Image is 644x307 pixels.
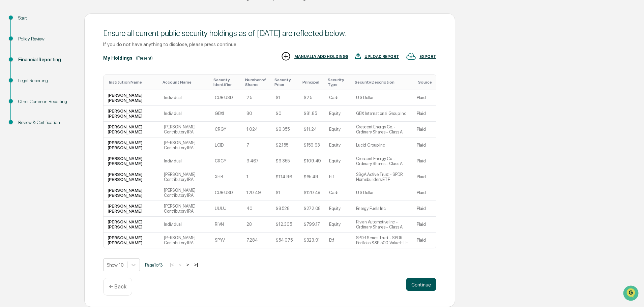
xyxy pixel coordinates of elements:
img: UPLOAD REPORT [355,51,361,61]
td: GBXI [211,106,242,122]
input: Clear [18,31,111,38]
td: $65.49 [300,169,325,185]
td: SPYV [211,233,242,248]
div: We're available if you need us! [23,58,85,64]
a: Powered byPylon [48,114,82,119]
img: EXPORT [406,51,416,61]
td: 7 [242,137,272,153]
td: [PERSON_NAME] [PERSON_NAME] [104,217,160,233]
div: (Present) [136,55,153,61]
a: 🖐️Preclearance [4,82,46,94]
button: Continue [406,278,436,291]
td: Equity [325,106,352,122]
td: 7.284 [242,233,272,248]
td: Plaid [413,201,436,217]
td: $81.85 [300,106,325,122]
div: Toggle SortBy [418,80,433,85]
td: [PERSON_NAME] [PERSON_NAME] [104,122,160,137]
td: [PERSON_NAME] Contributory IRA [160,201,211,217]
div: 🖐️ [7,86,12,91]
td: SSgA Active Trust - SPDR Homebuilders ETF [352,169,413,185]
td: 40 [242,201,272,217]
td: XHB [211,169,242,185]
div: 🗄️ [49,86,54,91]
div: Toggle SortBy [213,78,240,87]
td: $120.49 [300,185,325,201]
td: Equity [325,217,352,233]
button: < [177,262,183,268]
span: Pylon [67,114,82,119]
td: UUUU [211,201,242,217]
button: > [184,262,191,268]
td: Plaid [413,233,436,248]
td: [PERSON_NAME] Contributory IRA [160,122,211,137]
td: CRGY [211,153,242,169]
td: SPDR Series Trust - SPDR Portfolio S&P 500 Value ETF [352,233,413,248]
div: Financial Reporting [18,56,74,63]
td: RIVN [211,217,242,233]
img: 1746055101610-c473b297-6a78-478c-a979-82029cc54cd1 [7,52,19,64]
td: Etf [325,169,352,185]
td: $9.355 [272,122,300,137]
td: [PERSON_NAME] [PERSON_NAME] [104,233,160,248]
td: Rivian Automotive Inc - Ordinary Shares - Class A [352,217,413,233]
td: 2.5 [242,90,272,106]
div: Start [18,14,74,22]
span: Data Lookup [13,98,42,104]
div: Legal Reporting [18,77,74,84]
td: Etf [325,233,352,248]
div: Toggle SortBy [163,80,208,85]
td: 28 [242,217,272,233]
div: Ensure all current public security holdings as of [DATE] are reflected below. [103,28,436,38]
td: Individual [160,217,211,233]
td: Plaid [413,122,436,137]
td: Plaid [413,185,436,201]
td: [PERSON_NAME] Contributory IRA [160,137,211,153]
p: ← Back [109,283,126,290]
td: $114.96 [272,169,300,185]
td: Equity [325,201,352,217]
td: Equity [325,122,352,137]
td: $323.91 [300,233,325,248]
div: MANUALLY ADD HOLDINGS [294,54,348,59]
td: Plaid [413,137,436,153]
td: Cash [325,90,352,106]
td: Individual [160,106,211,122]
div: Other Common Reporting [18,98,74,105]
td: [PERSON_NAME] [PERSON_NAME] [104,153,160,169]
td: 80 [242,106,272,122]
td: $109.49 [300,153,325,169]
td: 1.024 [242,122,272,137]
td: [PERSON_NAME] [PERSON_NAME] [104,137,160,153]
img: MANUALLY ADD HOLDINGS [281,51,291,61]
td: Crescent Energy Co. - Ordinary Shares - Class A [352,153,413,169]
div: UPLOAD REPORT [364,54,399,59]
td: Plaid [413,90,436,106]
div: Toggle SortBy [245,78,269,87]
div: Toggle SortBy [274,78,297,87]
td: U S Dollar [352,185,413,201]
span: Preclearance [13,85,43,92]
a: 🔎Data Lookup [4,95,45,107]
td: Plaid [413,106,436,122]
td: [PERSON_NAME] [PERSON_NAME] [104,185,160,201]
td: Crescent Energy Co. - Ordinary Shares - Class A [352,122,413,137]
td: [PERSON_NAME] Contributory IRA [160,185,211,201]
div: Toggle SortBy [302,80,322,85]
button: Start new chat [115,54,123,62]
p: How can we help? [7,14,123,25]
td: 120.49 [242,185,272,201]
td: [PERSON_NAME] Contributory IRA [160,169,211,185]
td: Plaid [413,169,436,185]
td: [PERSON_NAME] Contributory IRA [160,233,211,248]
div: Toggle SortBy [109,80,157,85]
td: Cash [325,185,352,201]
td: $1 [272,185,300,201]
iframe: Open customer support [622,285,641,303]
div: Toggle SortBy [328,78,349,87]
td: $0 [272,106,300,122]
td: $1 [272,90,300,106]
td: $12.305 [272,217,300,233]
td: Energy Fuels Inc. [352,201,413,217]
